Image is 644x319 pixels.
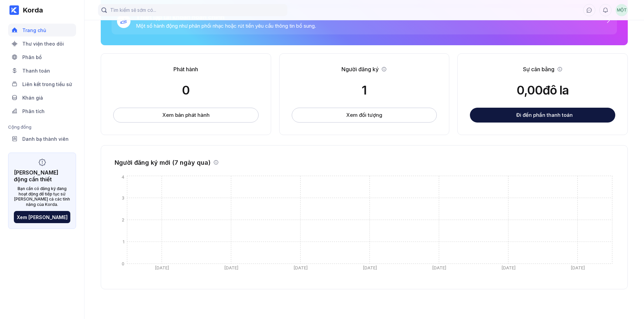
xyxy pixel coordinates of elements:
[8,91,76,105] a: Khán giả
[22,68,50,74] font: Thanh toán
[122,217,124,222] tspan: 2
[8,124,31,130] font: Cộng đồng
[113,108,259,123] button: Xem bản phát hành
[8,105,76,118] a: Phân tích
[22,95,43,101] font: Khán giả
[112,8,617,34] a: Thiết lập tài khoản hoàn chỉnhMột số hành động như phân phối nhạc hoặc rút tiền yêu cầu thông tin...
[115,159,211,166] font: Người đăng ký mới (7 ngày qua)
[155,265,169,270] tspan: [DATE]
[8,51,76,64] a: Phân bổ
[523,66,554,73] font: Sự cân bằng
[22,27,46,33] font: Trang chủ
[516,112,573,118] font: Đi đến phần thanh toán
[98,4,287,16] input: Tìm kiếm sẽ sớm có...
[23,6,43,14] font: Korda
[17,214,68,220] font: Xem [PERSON_NAME]
[363,265,377,270] tspan: [DATE]
[292,108,437,123] button: Xem đối tượng
[22,81,72,87] font: Liên kết trong tiểu sử
[8,37,76,51] a: Thư viện theo dõi
[14,186,70,207] font: Bạn cần có đăng ký đang hoạt động để tiếp tục sử [PERSON_NAME] cả các tính năng của Korda.
[346,112,382,118] font: Xem đối tượng
[8,64,76,78] a: Thanh toán
[122,174,124,179] tspan: 4
[22,108,45,114] font: Phân tích
[571,265,585,270] tspan: [DATE]
[616,4,628,16] div: Ami
[517,83,543,98] font: 0,00
[182,83,190,98] font: 0
[362,83,366,98] font: 1
[123,239,124,244] tspan: 1
[224,265,238,270] tspan: [DATE]
[173,66,198,73] font: Phát hành
[122,195,124,200] tspan: 3
[122,261,124,266] tspan: 0
[22,54,42,60] font: Phân bổ
[470,108,615,123] button: Đi đến phần thanh toán
[432,265,446,270] tspan: [DATE]
[22,136,69,142] font: Danh bạ thành viên
[616,4,628,16] button: MỘT
[14,211,70,223] button: Xem [PERSON_NAME]
[8,132,76,146] a: Danh bạ thành viên
[8,78,76,91] a: Liên kết trong tiểu sử
[136,23,316,29] font: Một số hành động như phân phối nhạc hoặc rút tiền yêu cầu thông tin bổ sung.
[22,41,64,47] font: Thư viện theo dõi
[293,265,308,270] tspan: [DATE]
[8,24,76,37] a: Trang chủ
[501,265,516,270] tspan: [DATE]
[162,112,210,118] font: Xem bản phát hành
[543,83,569,98] font: đô la
[14,169,58,183] font: [PERSON_NAME] động cần thiết
[617,7,627,12] font: MỘT
[341,66,379,73] font: Người đăng ký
